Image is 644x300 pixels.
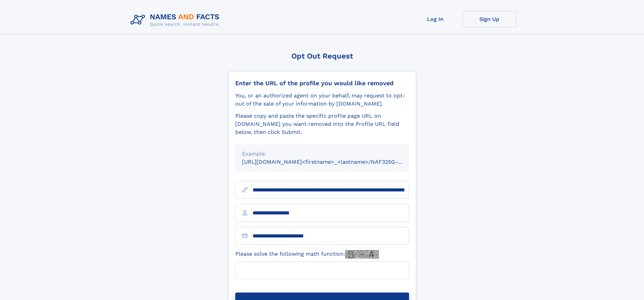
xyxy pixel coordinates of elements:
label: Please solve the following math function: [235,250,379,259]
div: Please copy and paste the specific profile page URL on [DOMAIN_NAME] you want removed into the Pr... [235,112,409,136]
small: [URL][DOMAIN_NAME]<firstname>_<lastname>/NAF325G-xxxxxxxx [242,159,422,165]
div: Example: [242,150,402,158]
a: Sign Up [462,11,517,27]
a: Log In [408,11,462,27]
div: Enter the URL of the profile you would like removed [235,79,409,87]
img: Logo Names and Facts [128,11,225,29]
div: You, or an authorized agent on your behalf, may request to opt-out of the sale of your informatio... [235,92,409,108]
div: Opt Out Request [228,52,416,60]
